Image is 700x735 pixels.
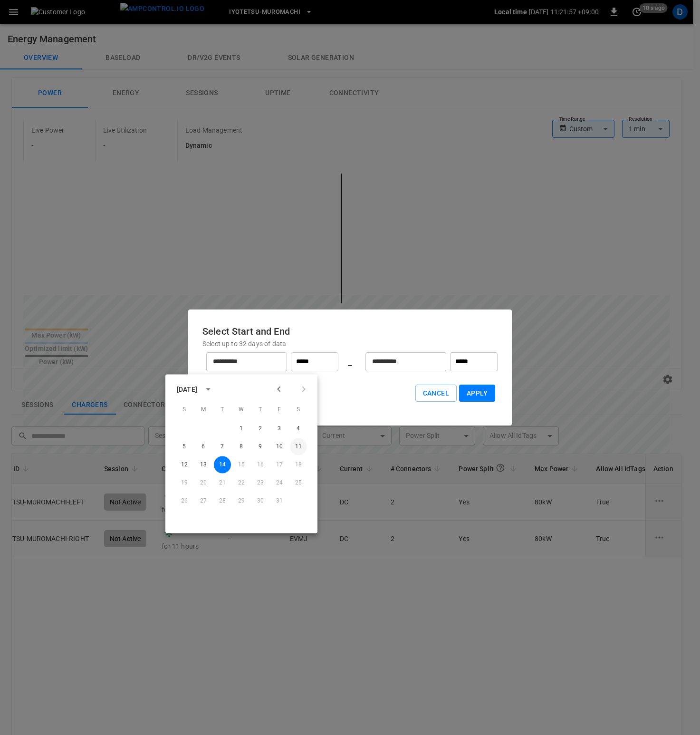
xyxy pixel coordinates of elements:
button: 5 [176,438,193,455]
button: 12 [176,456,193,474]
span: Thursday [252,400,269,419]
button: 11 [290,438,307,455]
button: 4 [290,420,307,437]
span: Wednesday [233,400,250,419]
button: 10 [271,438,288,455]
span: Tuesday [214,400,231,419]
button: 1 [233,420,250,437]
p: Select up to 32 days of data [202,339,498,348]
button: 7 [214,438,231,455]
button: Previous month [271,381,287,397]
span: Saturday [290,400,307,419]
button: Apply [459,385,495,402]
div: [DATE] [177,384,197,394]
button: 8 [233,438,250,455]
button: 14 [214,456,231,474]
button: Cancel [415,385,457,402]
button: calendar view is open, switch to year view [200,381,216,397]
button: 3 [271,420,288,437]
span: Sunday [176,400,193,419]
button: 6 [195,438,212,455]
span: Monday [195,400,212,419]
h6: Select Start and End [202,324,498,339]
button: 13 [195,456,212,474]
span: Friday [271,400,288,419]
button: 2 [252,420,269,437]
h6: _ [348,354,352,369]
button: 9 [252,438,269,455]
